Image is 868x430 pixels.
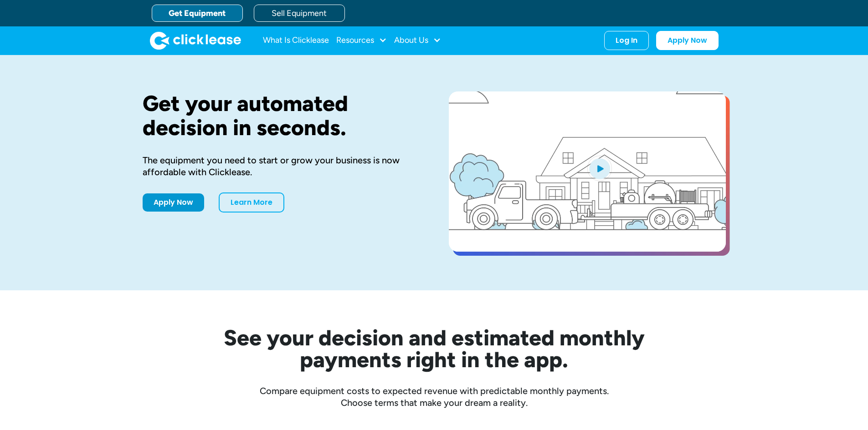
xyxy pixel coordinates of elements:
[449,91,726,252] a: open lightbox
[254,5,345,22] a: Sell Equipment
[150,31,241,50] img: Clicklease logo
[616,36,637,45] div: Log In
[143,193,204,212] a: Apply Now
[263,31,329,50] a: What Is Clicklease
[587,156,612,181] img: Blue play button logo on a light blue circular background
[394,31,441,50] div: About Us
[143,91,420,140] h1: Get your automated decision in seconds.
[143,154,420,178] div: The equipment you need to start or grow your business is now affordable with Clicklease.
[152,5,243,22] a: Get Equipment
[143,385,726,409] div: Compare equipment costs to expected revenue with predictable monthly payments. Choose terms that ...
[219,192,284,212] a: Learn More
[150,31,241,50] a: home
[336,31,387,50] div: Resources
[656,31,719,50] a: Apply Now
[179,327,689,370] h2: See your decision and estimated monthly payments right in the app.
